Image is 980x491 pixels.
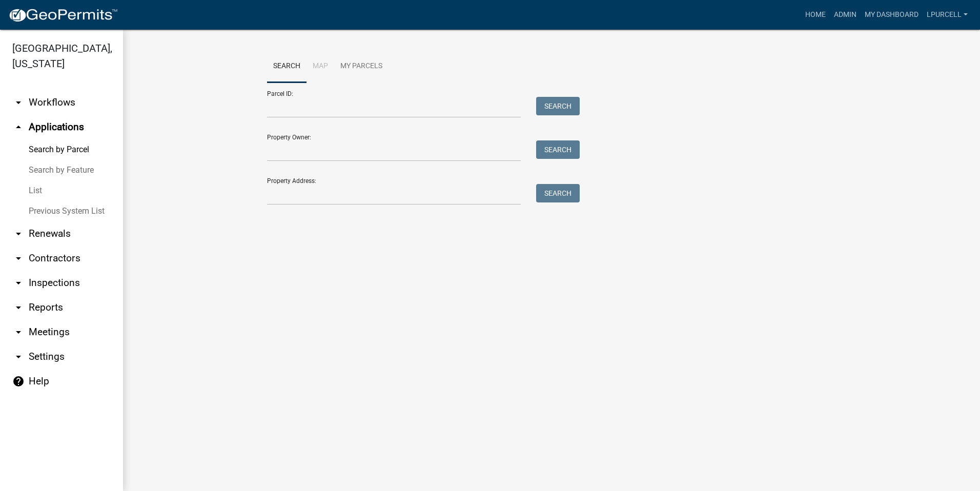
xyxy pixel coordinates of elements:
[334,50,389,83] a: My Parcels
[536,184,580,202] button: Search
[830,5,861,25] a: Admin
[12,96,25,109] i: arrow_drop_down
[12,228,25,240] i: arrow_drop_down
[801,5,830,25] a: Home
[536,97,580,115] button: Search
[861,5,923,25] a: My Dashboard
[12,375,25,387] i: help
[12,252,25,264] i: arrow_drop_down
[267,50,307,83] a: Search
[12,301,25,314] i: arrow_drop_down
[12,326,25,338] i: arrow_drop_down
[12,121,25,133] i: arrow_drop_up
[923,5,972,25] a: lpurcell
[12,351,25,363] i: arrow_drop_down
[536,140,580,159] button: Search
[12,277,25,289] i: arrow_drop_down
